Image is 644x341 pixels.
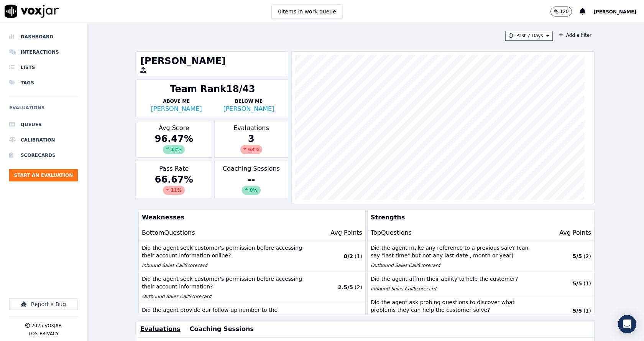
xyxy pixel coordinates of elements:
[142,275,307,290] p: Did the agent seek customer's permission before accessing their account information?
[573,307,582,315] p: 5 / 5
[355,252,362,260] p: ( 1 )
[137,120,211,158] div: Avg Score
[9,298,78,310] button: Report a Bug
[583,280,591,287] p: ( 1 )
[5,5,59,18] img: voxjar logo
[371,298,536,314] p: Did the agent ask probing questions to discover what problems they can help the customer solve?
[371,262,536,269] p: Outbound Sales Call Scorecard
[139,210,362,225] p: Weaknesses
[9,148,78,163] a: Scorecards
[142,228,195,237] p: Bottom Questions
[139,303,365,334] button: Did the agent provide our follow-up number to the customer? Outbound Sales CallScorecard 1/2 (2)
[9,169,78,181] button: Start an Evaluation
[505,31,553,41] button: Past 7 Days
[338,283,353,291] p: 2.5 / 5
[28,331,38,337] button: TOS
[214,120,289,158] div: Evaluations
[368,241,594,272] button: Did the agent make any reference to a previous sale? (can say "last time" but not any last date ,...
[9,75,78,91] a: Tags
[556,31,595,40] button: Add a filter
[170,83,255,95] div: Team Rank 18/43
[142,244,307,259] p: Did the agent seek customer's permission before accessing their account information online?
[330,228,362,237] p: Avg Points
[271,4,343,19] button: 0items in work queue
[368,295,594,326] button: Did the agent ask probing questions to discover what problems they can help the customer solve? I...
[213,98,285,104] p: Below Me
[9,103,78,117] h6: Evaluations
[218,173,285,195] div: --
[190,325,254,334] button: Coaching Sessions
[39,331,59,337] button: Privacy
[140,133,208,154] div: 96.47 %
[240,145,262,154] div: 63 %
[368,210,591,225] p: Strengths
[142,293,307,300] p: Outbound Sales Call Scorecard
[573,280,582,287] p: 5 / 5
[31,323,62,329] p: 2025 Voxjar
[583,307,591,315] p: ( 1 )
[371,275,536,283] p: Did the agent affirm their ability to help the customer?
[9,44,78,60] a: Interactions
[368,272,594,295] button: Did the agent affirm their ability to help the customer? Inbound Sales CallScorecard 5/5 (1)
[218,133,285,154] div: 3
[140,173,208,195] div: 66.67 %
[371,244,536,259] p: Did the agent make any reference to a previous sale? (can say "last time" but not any last date ,...
[371,286,536,292] p: Inbound Sales Call Scorecard
[573,252,582,260] p: 5 / 5
[9,117,78,132] a: Queues
[559,228,591,237] p: Avg Points
[343,252,353,260] p: 0 / 2
[593,7,644,16] button: [PERSON_NAME]
[140,325,181,334] button: Evaluations
[9,29,78,44] a: Dashboard
[550,7,580,16] button: 120
[151,105,202,112] a: [PERSON_NAME]
[142,306,307,321] p: Did the agent provide our follow-up number to the customer?
[223,105,274,112] a: [PERSON_NAME]
[140,98,213,104] p: Above Me
[593,9,636,15] span: [PERSON_NAME]
[139,241,365,272] button: Did the agent seek customer's permission before accessing their account information online? Inbou...
[560,8,569,15] p: 120
[9,60,78,75] a: Lists
[142,262,307,269] p: Inbound Sales Call Scorecard
[242,186,260,195] div: 0%
[583,252,591,260] p: ( 2 )
[355,283,362,291] p: ( 2 )
[9,132,78,148] a: Calibration
[214,161,289,198] div: Coaching Sessions
[371,228,412,237] p: Top Questions
[163,186,185,195] div: 11 %
[618,315,636,333] div: Open Intercom Messenger
[137,161,211,198] div: Pass Rate
[550,7,572,16] button: 120
[139,272,365,303] button: Did the agent seek customer's permission before accessing their account information? Outbound Sal...
[140,55,285,67] h1: [PERSON_NAME]
[163,145,185,154] div: 17 %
